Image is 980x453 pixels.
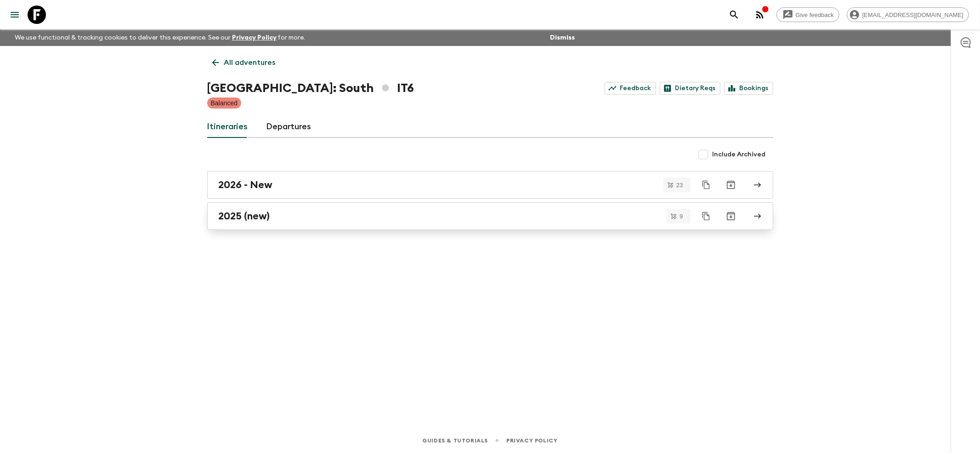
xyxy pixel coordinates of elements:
button: Archive [722,207,740,225]
a: Bookings [724,82,773,95]
p: All adventures [224,57,276,68]
span: 9 [674,213,688,219]
span: [EMAIL_ADDRESS][DOMAIN_NAME] [857,11,969,18]
span: 23 [671,182,688,188]
a: 2026 - New [207,171,773,199]
a: Give feedback [776,7,839,22]
a: Departures [266,116,312,138]
a: Guides & Tutorials [422,436,488,446]
span: Include Archived [713,150,766,159]
a: 2025 (new) [207,202,773,230]
p: We use functional & tracking cookies to deliver this experience. See our for more. [11,29,309,46]
button: Duplicate [698,177,714,193]
a: Privacy Policy [232,34,277,41]
h1: [GEOGRAPHIC_DATA]: South IT6 [207,79,414,97]
a: Feedback [605,82,656,95]
button: search adventures [725,6,743,24]
a: Dietary Reqs [660,82,720,95]
button: Dismiss [548,31,577,44]
p: Balanced [211,98,238,108]
button: Archive [722,176,740,194]
div: [EMAIL_ADDRESS][DOMAIN_NAME] [847,7,969,22]
h2: 2026 - New [219,179,273,191]
h2: 2025 (new) [219,210,270,222]
a: All adventures [207,53,281,72]
a: Itineraries [207,116,248,138]
button: menu [6,6,24,24]
a: Privacy Policy [506,436,557,446]
span: Give feedback [791,11,839,18]
button: Duplicate [698,208,714,224]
